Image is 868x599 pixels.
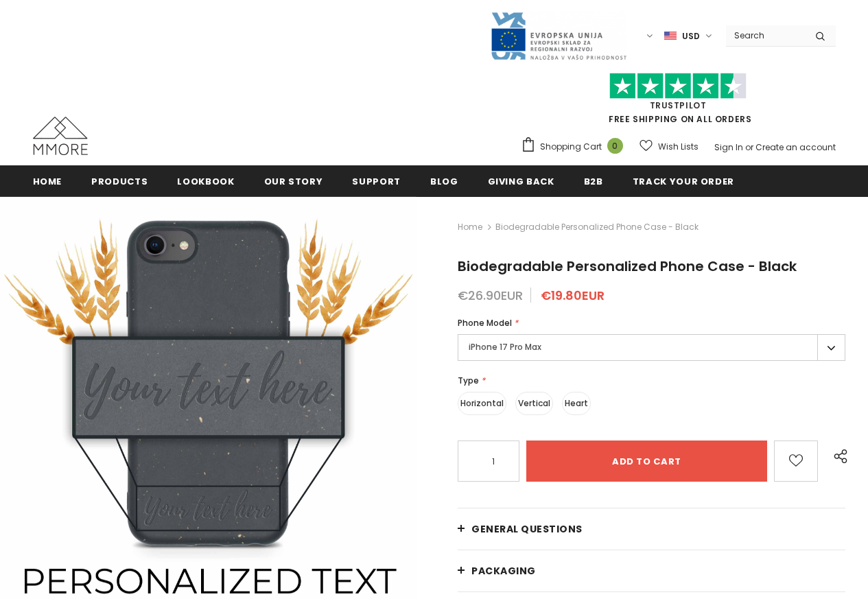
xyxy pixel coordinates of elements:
[264,175,323,188] span: Our Story
[609,73,747,99] img: Trust Pilot Stars
[521,137,630,157] a: Shopping Cart 0
[664,30,677,42] img: USD
[755,141,836,153] a: Create an account
[430,165,458,196] a: Blog
[607,138,623,154] span: 0
[91,175,148,188] span: Products
[430,175,458,188] span: Blog
[541,287,605,304] span: €19.80EUR
[526,441,767,482] input: Add to cart
[264,165,323,196] a: Our Story
[745,141,753,153] span: or
[91,165,148,196] a: Products
[471,564,536,578] span: PACKAGING
[540,140,602,154] span: Shopping Cart
[584,165,603,196] a: B2B
[682,30,700,43] span: USD
[177,165,234,196] a: Lookbook
[458,375,479,386] span: Type
[33,165,62,196] a: Home
[458,550,845,591] a: PACKAGING
[521,79,836,125] span: FREE SHIPPING ON ALL ORDERS
[458,257,797,276] span: Biodegradable Personalized Phone Case - Black
[490,11,627,61] img: Javni Razpis
[633,165,734,196] a: Track your order
[458,508,845,550] a: General Questions
[471,522,583,536] span: General Questions
[177,175,234,188] span: Lookbook
[352,165,401,196] a: support
[714,141,743,153] a: Sign In
[650,99,707,111] a: Trustpilot
[726,25,805,45] input: Search Site
[633,175,734,188] span: Track your order
[33,117,88,155] img: MMORE Cases
[458,219,482,235] a: Home
[458,287,523,304] span: €26.90EUR
[458,392,506,415] label: Horizontal
[495,219,699,235] span: Biodegradable Personalized Phone Case - Black
[658,140,699,154] span: Wish Lists
[458,334,845,361] label: iPhone 17 Pro Max
[515,392,553,415] label: Vertical
[584,175,603,188] span: B2B
[458,317,512,329] span: Phone Model
[488,175,554,188] span: Giving back
[33,175,62,188] span: Home
[562,392,591,415] label: Heart
[640,134,699,158] a: Wish Lists
[490,30,627,41] a: Javni Razpis
[352,175,401,188] span: support
[488,165,554,196] a: Giving back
